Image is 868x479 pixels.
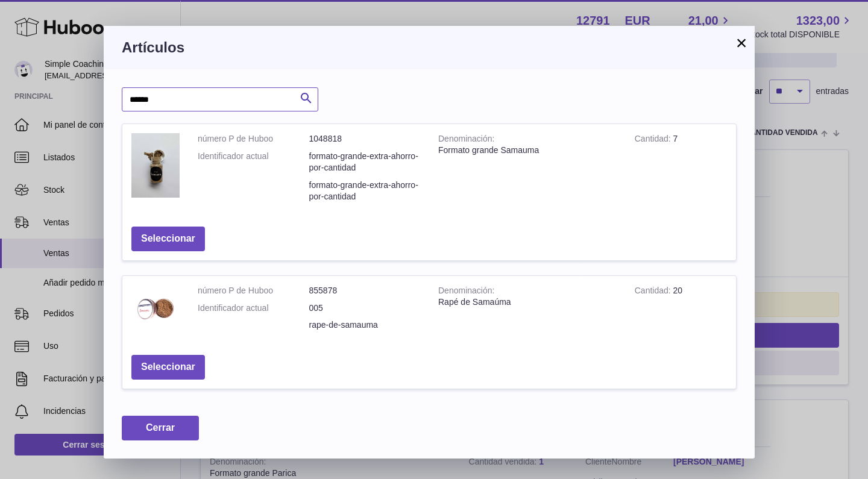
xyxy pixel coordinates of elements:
[309,151,421,174] dd: formato-grande-extra-ahorro-por-cantidad
[198,285,309,296] dt: número P de Huboo
[131,285,180,333] img: Rapé de Samaúma
[131,227,205,251] button: Seleccionar
[122,416,199,440] button: Cerrar
[131,133,180,197] img: Formato grande Samauma
[438,296,617,308] div: Rapé de Samaúma
[198,133,309,145] dt: número P de Huboo
[438,134,494,146] strong: Denominación
[198,302,309,314] dt: Identificador actual
[309,302,421,314] dd: 005
[626,276,736,346] td: 20
[309,133,421,145] dd: 1048818
[734,36,749,50] button: ×
[309,285,421,296] dd: 855878
[131,355,205,380] button: Seleccionar
[635,286,673,298] strong: Cantidad
[626,124,736,217] td: 7
[438,145,617,156] div: Formato grande Samauma
[309,319,421,331] dd: rape-de-samauma
[309,180,421,202] dd: formato-grande-extra-ahorro-por-cantidad
[635,134,673,146] strong: Cantidad
[198,151,309,174] dt: Identificador actual
[122,38,737,57] h3: Artículos
[438,286,494,298] strong: Denominación
[146,422,175,433] span: Cerrar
